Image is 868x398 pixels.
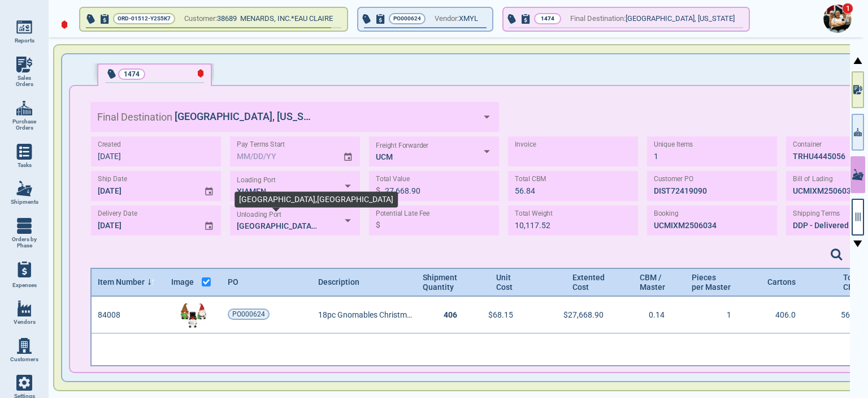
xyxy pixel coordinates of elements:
label: Bill of Lading [793,175,833,183]
span: Final Destination: [570,12,626,25]
span: CBM / Master [640,273,676,291]
label: Total Value [376,174,410,183]
span: MENARDS, INC.*EAU CLAIRE [240,14,333,23]
button: Open [339,211,357,230]
input: MM/DD/YY [91,206,195,236]
label: Ship Date [98,175,127,183]
div: 1 [682,297,747,333]
span: Orders by Phase [9,236,40,249]
span: Vendors [14,319,36,326]
button: Choose date [338,142,360,161]
span: Expenses [12,282,37,289]
label: Potential Late Fee [376,209,429,218]
label: Invoice [515,140,536,149]
img: menu_icon [16,100,32,116]
span: Shipments [11,199,38,206]
a: PO000624 [228,309,270,320]
label: Total Weight [515,209,553,217]
img: menu_icon [16,375,32,391]
button: ORD-01512-Y2S5K7Customer:38689 MENARDS, INC.*EAU CLAIRE [80,8,347,31]
span: Unit Cost [496,273,513,291]
label: Container [793,140,822,149]
input: MM/DD/YY [230,136,334,166]
img: 84008Img [179,301,207,329]
img: Avatar [823,5,852,33]
div: 0.14 [619,297,682,333]
p: 1474 [541,13,554,24]
label: Final Destination [97,110,172,125]
span: Total CBM [843,273,861,291]
img: menu_icon [16,301,32,316]
img: menu_icon [16,338,32,354]
span: Sales Orders [9,75,40,88]
span: 406 [444,310,457,319]
img: LateIcon [197,69,204,78]
label: Loading Port [237,176,275,183]
span: XMYL [459,12,478,25]
img: menu_icon [16,19,32,35]
span: 18pc Gnomables Christmas 2024 Ornament [PERSON_NAME], St. Nic, Snowman [PERSON_NAME] Asst [318,310,413,319]
label: Delivery Date [98,209,137,218]
span: Cartons [767,277,796,286]
span: PO000624 [232,309,265,320]
label: Total CBM [515,175,546,183]
span: PO [228,277,238,286]
span: Customers [10,356,38,363]
span: Item Number [98,277,145,286]
p: $ [376,219,380,231]
span: Description [318,277,359,286]
img: menu_icon [16,144,32,160]
button: Choose date, selected date is Aug 19, 2025 [199,211,221,230]
button: Open [339,176,357,196]
span: Extented Cost [572,273,604,291]
span: Shipment Quantity [423,273,457,291]
span: Reports [15,37,34,44]
label: Shipping Terms [793,209,840,218]
img: diamond [61,20,68,29]
span: 38689 [217,12,240,25]
span: Customer: [184,12,217,25]
span: 1 [842,3,853,14]
span: PO000624 [393,13,421,24]
span: Image [171,277,194,286]
span: 406.0 [775,310,796,319]
input: MM/DD/YY [91,171,195,201]
input: MM/DD/YY [91,136,214,166]
img: menu_icon [16,181,32,196]
span: Purchase Orders [9,118,40,131]
label: Customer PO [654,175,693,183]
span: Tasks [18,162,32,169]
label: Freight Forwarder [376,142,428,149]
img: menu_icon [16,218,32,234]
label: Pay Terms Start [237,140,285,149]
label: Unloading Port [237,211,281,218]
button: PO000624Vendor:XMYL [358,8,492,31]
button: 1474Final Destination:[GEOGRAPHIC_DATA], [US_STATE] [504,8,749,31]
div: $27,668.90 [529,297,619,333]
label: Unique Items [654,140,693,149]
span: ORD-01512-Y2S5K7 [118,13,171,24]
button: Open [478,107,496,127]
button: Open [478,142,496,161]
span: Pieces per Master [692,273,731,291]
p: $ [376,185,380,196]
span: Vendor: [435,12,459,25]
div: $68.15 [472,297,529,333]
span: [GEOGRAPHIC_DATA], [US_STATE] [626,12,735,25]
img: menu_icon [16,57,32,72]
p: 1474 [124,69,140,80]
button: Choose date, selected date is Jul 19, 2025 [199,176,221,196]
label: Booking [654,209,679,218]
div: 84008 [92,297,165,333]
label: Created [98,140,121,149]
